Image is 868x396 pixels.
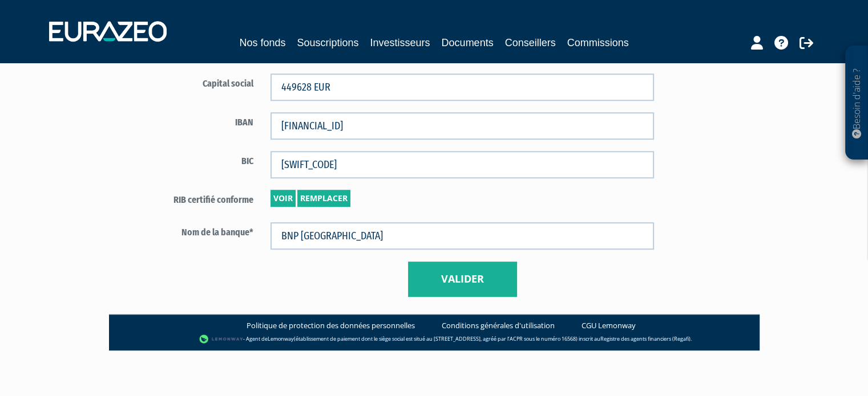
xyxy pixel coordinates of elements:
img: 1732889491-logotype_eurazeo_blanc_rvb.png [49,21,167,42]
div: - Agent de (établissement de paiement dont le siège social est situé au [STREET_ADDRESS], agréé p... [120,333,748,345]
img: logo-lemonway.png [199,333,243,345]
label: IBAN [129,112,263,129]
p: Besoin d'aide ? [850,52,863,154]
label: RIB certifié conforme [129,190,263,207]
a: Documents [442,35,494,51]
a: Lemonway [268,335,294,342]
a: Registre des agents financiers (Regafi) [600,335,691,342]
a: Conditions générales d'utilisation [442,320,555,331]
a: Conseillers [505,35,556,51]
button: Valider [408,262,517,297]
a: Investisseurs [370,35,430,51]
a: Politique de protection des données personnelles [247,320,415,331]
label: BIC [129,151,263,168]
a: Nos fonds [239,35,285,51]
a: CGU Lemonway [582,320,636,331]
a: Commissions [567,35,629,51]
a: Souscriptions [297,35,358,51]
a: Remplacer [297,190,350,207]
label: Capital social [129,74,263,91]
a: Voir [271,190,296,207]
label: Nom de la banque* [129,222,263,239]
